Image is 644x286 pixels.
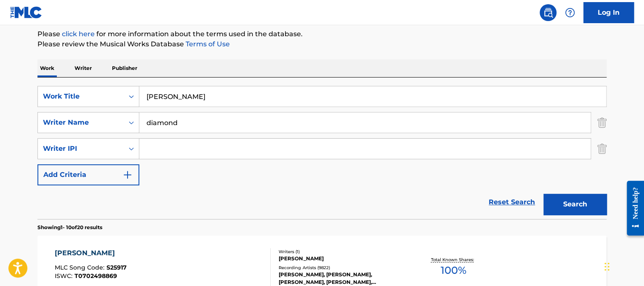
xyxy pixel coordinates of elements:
[484,193,539,211] a: Reset Search
[37,224,102,231] p: Showing 1 - 10 of 20 results
[75,272,117,280] span: T0702498869
[37,59,57,77] p: Work
[543,8,553,18] img: search
[10,6,43,19] img: MLC Logo
[602,246,644,286] iframe: Chat Widget
[122,170,133,180] img: 9d2ae6d4665cec9f34b9.svg
[43,91,119,102] div: Work Title
[279,249,406,255] div: Writers ( 1 )
[597,138,607,159] img: Delete Criterion
[37,39,607,49] p: Please review the Musical Works Database
[279,255,406,262] div: [PERSON_NAME]
[597,112,607,133] img: Delete Criterion
[431,257,476,263] p: Total Known Shares:
[37,29,607,39] p: Please for more information about the terms used in the database.
[583,2,634,23] a: Log In
[184,40,230,48] a: Terms of Use
[43,118,119,128] div: Writer Name
[540,4,556,21] a: Public Search
[109,59,140,77] p: Publisher
[37,164,139,185] button: Add Criteria
[565,8,575,18] img: help
[72,59,94,77] p: Writer
[62,30,95,38] a: click here
[440,263,466,278] span: 100 %
[43,144,119,154] div: Writer IPI
[106,264,127,271] span: S25917
[55,264,106,271] span: MLC Song Code :
[279,265,406,271] div: Recording Artists ( 9822 )
[55,272,75,280] span: ISWC :
[562,4,578,21] div: Help
[543,194,607,215] button: Search
[620,174,644,242] iframe: Resource Center
[37,86,607,219] form: Search Form
[55,248,127,258] div: [PERSON_NAME]
[604,254,609,279] div: Drag
[279,271,406,286] div: [PERSON_NAME], [PERSON_NAME], [PERSON_NAME], [PERSON_NAME], [PERSON_NAME]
